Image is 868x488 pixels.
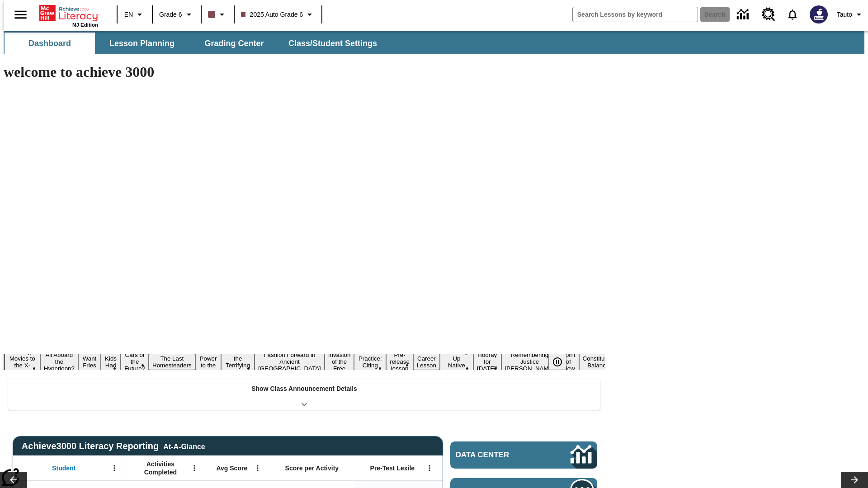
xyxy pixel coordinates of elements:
a: Resource Center, Will open in new tab [756,2,781,27]
span: Activities Completed [131,460,190,476]
button: Slide 4 Dirty Jobs Kids Had To Do [101,340,121,384]
button: Open Menu [251,461,264,475]
span: Pre-Test Lexile [370,464,415,472]
div: Show Class Announcement Details [8,379,600,410]
button: Dashboard [5,33,95,54]
button: Lesson carousel, Next [841,472,868,488]
a: Notifications [781,3,804,26]
button: Select a new avatar [804,3,833,26]
button: Slide 11 Mixed Practice: Citing Evidence [354,347,386,377]
button: Class: 2025 Auto Grade 6, Select your class [237,6,319,23]
button: Slide 12 Pre-release lesson [386,350,413,373]
button: Profile/Settings [833,6,868,23]
button: Slide 2 All Aboard the Hyperloop? [40,350,78,373]
span: Data Center [456,450,540,460]
button: Slide 15 Hooray for Constitution Day! [473,350,501,373]
div: SubNavbar [4,31,864,54]
button: Slide 6 The Last Homesteaders [149,354,195,370]
input: search field [573,7,698,22]
button: Slide 16 Remembering Justice O'Connor [501,350,558,373]
button: Open Menu [188,461,201,475]
button: Open side menu [7,1,34,28]
button: Slide 3 Do You Want Fries With That? [78,340,101,384]
span: Score per Activity [285,464,339,472]
button: Slide 14 Cooking Up Native Traditions [440,347,473,377]
button: Pause [548,354,566,370]
button: Open Menu [108,461,121,475]
button: Grade: Grade 6, Select a grade [156,6,198,23]
span: Grade 6 [159,10,182,19]
button: Slide 1 Taking Movies to the X-Dimension [5,347,40,377]
span: Tauto [837,10,852,19]
button: Slide 7 Solar Power to the People [195,347,222,377]
button: Open Menu [423,461,436,475]
div: At-A-Glance [163,441,205,451]
span: Student [52,464,75,472]
button: Slide 8 Attack of the Terrifying Tomatoes [221,347,255,377]
span: Avg Score [216,464,247,472]
div: Home [39,3,98,28]
a: Home [39,4,98,22]
span: 2025 Auto Grade 6 [241,10,303,19]
button: Lesson Planning [97,33,187,54]
img: Avatar [810,5,828,23]
div: Pause [548,354,576,370]
button: Class color is dark brown. Change class color [204,6,231,23]
span: NJ Edition [72,22,98,28]
h1: welcome to achieve 3000 [4,64,605,80]
button: Slide 13 Career Lesson [413,354,440,370]
button: Slide 18 The Constitution's Balancing Act [579,347,623,377]
button: Language: EN, Select a language [120,6,149,23]
button: Slide 5 Cars of the Future? [121,350,149,373]
span: EN [124,10,133,19]
button: Slide 10 The Invasion of the Free CD [325,343,354,380]
button: Grading Center [189,33,279,54]
a: Data Center [450,441,597,469]
button: Slide 9 Fashion Forward in Ancient Rome [255,350,325,373]
a: Data Center [731,2,756,27]
div: SubNavbar [4,33,385,54]
button: Class/Student Settings [281,33,384,54]
p: Show Class Announcement Details [251,384,357,394]
span: Achieve3000 Literacy Reporting [22,441,205,451]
